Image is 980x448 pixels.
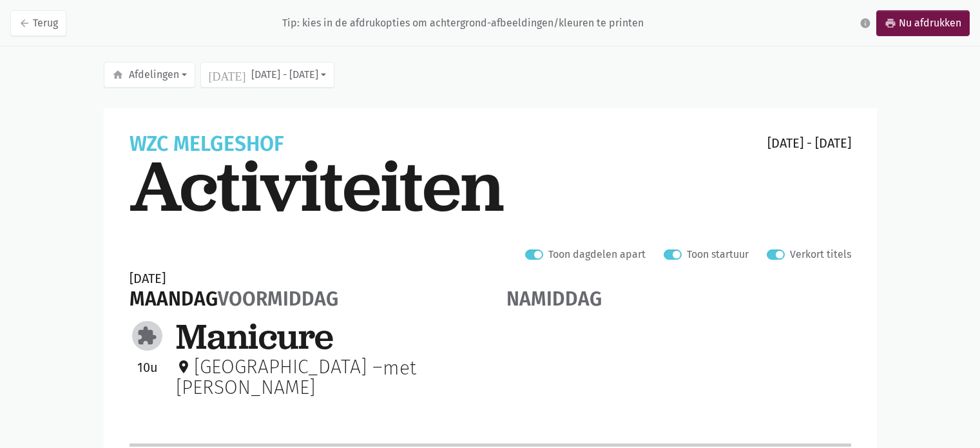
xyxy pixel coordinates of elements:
[104,62,195,88] button: Afdelingen
[130,152,851,220] div: Activiteiten
[790,246,851,263] label: Verkort titels
[876,10,970,36] a: printNu afdrukken
[130,134,284,155] div: WZC melgeshof
[176,318,474,355] div: Manicure
[137,326,157,346] i: extension
[176,357,474,397] div: met [PERSON_NAME]
[209,69,246,81] i: [DATE]
[112,69,124,81] i: home
[10,10,66,36] a: arrow_backTerug
[885,17,896,29] i: print
[767,134,851,152] div: [DATE] - [DATE]
[282,17,644,30] div: Tip: kies in de afdrukopties om achtergrond-afbeeldingen/kleuren te printen
[130,269,338,287] div: [DATE]
[506,287,602,311] span: namiddag
[176,357,383,376] div: [GEOGRAPHIC_DATA] –
[218,287,338,311] span: voormiddag
[130,287,338,311] div: maandag
[860,17,871,29] i: info
[137,360,158,375] span: 10u
[687,246,749,263] label: Toon startuur
[19,17,30,29] i: arrow_back
[176,359,191,375] i: place
[548,246,646,263] label: Toon dagdelen apart
[200,62,334,88] button: [DATE] - [DATE]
